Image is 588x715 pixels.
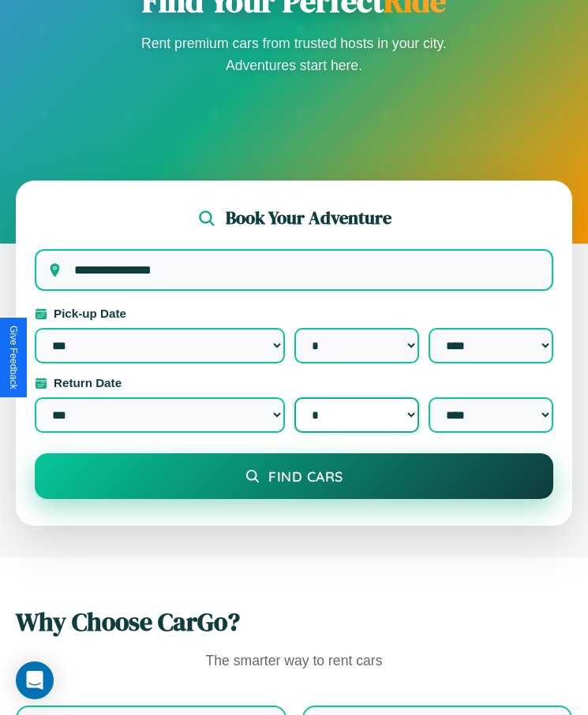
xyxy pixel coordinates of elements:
[35,376,553,389] label: Return Date
[16,605,572,639] h2: Why Choose CarGo?
[16,649,572,674] p: The smarter way to rent cars
[137,32,452,76] p: Rent premium cars from trusted hosts in your city. Adventures start here.
[35,307,553,320] label: Pick-up Date
[16,661,54,699] div: Open Intercom Messenger
[8,326,19,389] div: Give Feedback
[226,206,391,230] h2: Book Your Adventure
[35,453,553,499] button: Find Cars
